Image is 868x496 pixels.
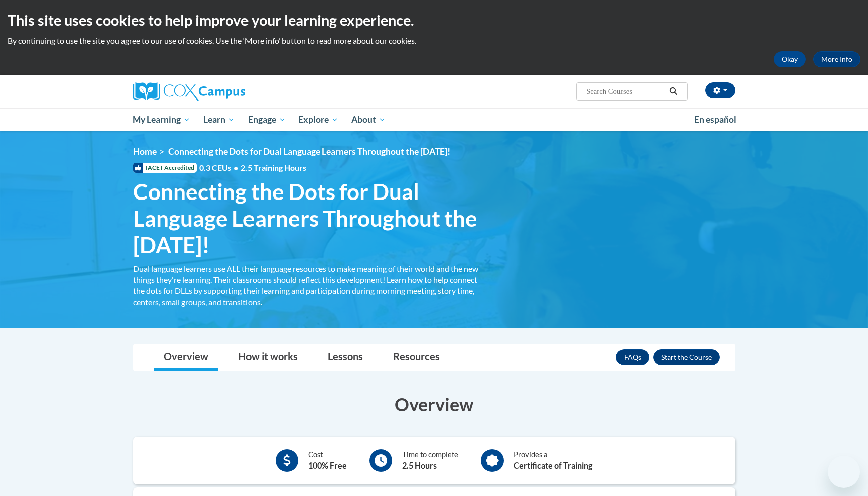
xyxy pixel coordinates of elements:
[292,108,345,131] a: Explore
[241,108,292,131] a: Engage
[133,163,197,173] span: IACET Accredited
[402,461,437,470] b: 2.5 Hours
[133,82,245,101] img: Cox Campus
[585,85,666,97] input: Search Courses
[133,178,479,258] span: Connecting the Dots for Dual Language Learners Throughout the [DATE]!
[8,10,860,30] h2: This site uses cookies to help improve your learning experience.
[383,344,450,371] a: Resources
[133,114,190,126] span: My Learning
[133,263,479,308] div: Dual language learners use ALL their language resources to make meaning of their world and the ne...
[241,163,306,172] span: 2.5 Training Hours
[133,146,157,157] a: Home
[653,349,720,365] button: Enroll
[318,344,373,371] a: Lessons
[402,449,458,472] div: Time to complete
[514,449,592,472] div: Provides a
[197,108,241,131] a: Learn
[345,108,392,131] a: About
[666,85,681,97] button: Search
[154,344,218,371] a: Overview
[127,108,197,131] a: My Learning
[813,51,860,67] a: More Info
[199,162,306,173] span: 0.3 CEUs
[234,163,238,172] span: •
[616,349,649,365] a: FAQs
[774,51,806,67] button: Okay
[308,461,347,470] b: 100% Free
[248,114,286,126] span: Engage
[168,146,450,157] span: Connecting the Dots for Dual Language Learners Throughout the [DATE]!
[228,344,308,371] a: How it works
[118,108,751,131] div: Main menu
[688,109,743,130] a: En español
[828,456,860,488] iframe: Button to launch messaging window
[514,461,592,470] b: Certificate of Training
[351,114,386,126] span: About
[705,82,735,98] button: Account Settings
[133,391,735,417] h3: Overview
[203,114,235,126] span: Learn
[298,114,338,126] span: Explore
[308,449,347,472] div: Cost
[8,35,860,46] p: By continuing to use the site you agree to our use of cookies. Use the ‘More info’ button to read...
[694,114,736,125] span: En español
[133,82,324,101] a: Cox Campus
